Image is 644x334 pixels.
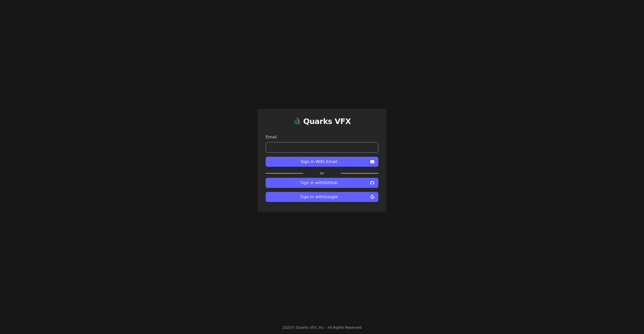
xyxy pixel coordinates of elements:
label: Email [266,134,378,140]
span: Sign in with Google [270,194,369,200]
span: Sign In With Email [270,159,368,165]
a: Quarks VFX [303,117,351,130]
label: Or [303,171,341,176]
button: Sign in withGitHub [266,178,378,188]
div: 2025 © Quarks VFX, Inc - All Rights Reserved [283,325,362,330]
button: Sign in withGoogle [266,192,378,202]
button: Sign In With Email [266,157,378,167]
span: Sign in with GitHub [270,180,368,186]
h1: Quarks VFX [303,117,351,126]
